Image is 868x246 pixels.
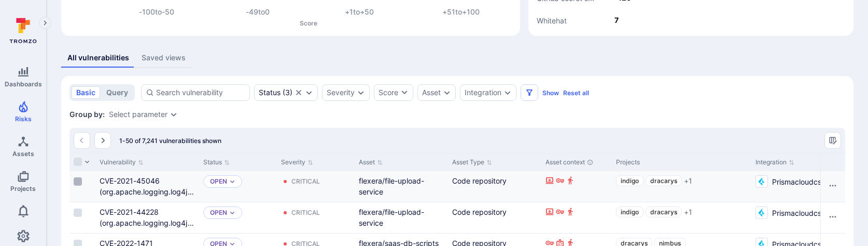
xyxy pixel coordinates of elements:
[751,202,829,233] div: Cell for Integration
[106,19,512,27] p: Score
[359,158,383,166] button: Sort by Asset
[281,158,313,166] button: Sort by Severity
[199,202,277,233] div: Cell for Status
[12,150,34,158] span: Assets
[69,202,95,233] div: Cell for selection
[207,7,309,17] div: -49 to 0
[170,110,178,119] button: Expand dropdown
[259,88,292,97] button: Status(3)
[612,202,751,233] div: Cell for Projects
[422,88,441,97] button: Asset
[820,171,845,202] div: Cell for
[74,132,90,149] button: Go to the previous page
[355,202,448,233] div: Cell for Asset
[503,88,512,97] button: Expand dropdown
[94,132,111,149] button: Go to the next page
[259,88,281,97] div: Status
[327,88,355,97] div: Severity
[374,84,413,101] button: Score
[210,177,227,186] button: Open
[465,88,501,97] button: Integration
[277,202,355,233] div: Cell for Severity
[15,115,32,123] span: Risks
[621,177,639,185] span: indigo
[102,86,133,99] button: query
[587,159,593,165] div: Automatically discovered context associated with the asset
[646,206,682,217] a: dracarys
[452,175,537,186] div: Code repository
[355,171,448,202] div: Cell for Asset
[10,185,36,192] span: Projects
[142,53,186,63] div: Saved views
[448,202,541,233] div: Cell for Asset Type
[229,178,235,185] button: Expand dropdown
[95,202,199,233] div: Cell for Vulnerability
[74,158,82,166] span: Select all rows
[755,158,794,166] button: Sort by Integration
[772,175,821,187] span: Prismacloudcs
[69,109,105,120] span: Group by:
[295,88,303,97] button: Clear selection
[259,88,292,97] div: ( 3 )
[106,7,207,17] div: -100 to -50
[95,171,199,202] div: Cell for Vulnerability
[824,132,841,149] button: Manage columns
[410,7,512,17] div: +51 to +100
[100,176,194,207] a: CVE-2021-45046 (org.apache.logging.log4j_log4j-core)
[199,171,277,202] div: Cell for Status
[751,171,829,202] div: Cell for Integration
[824,209,841,225] button: Row actions menu
[684,176,692,186] span: + 1
[616,158,747,167] div: Projects
[448,171,541,202] div: Cell for Asset Type
[541,171,612,202] div: Cell for Asset context
[452,206,537,217] div: Code repository
[541,202,612,233] div: Cell for Asset context
[616,175,643,186] a: indigo
[100,208,194,238] a: CVE-2021-44228 (org.apache.logging.log4j_log4j-core)
[203,158,230,166] button: Sort by Status
[612,171,751,202] div: Cell for Projects
[521,84,538,101] button: Filters
[820,202,845,233] div: Cell for
[545,158,608,167] div: Asset context
[74,177,82,186] span: Select row
[379,87,398,98] div: Score
[119,137,221,145] span: 1-50 of 7,241 vulnerabilities shown
[563,89,589,97] button: Reset all
[291,177,320,186] div: Critical
[74,209,82,217] span: Select row
[772,206,821,218] span: Prismacloudcs
[229,210,235,216] button: Expand dropdown
[309,7,410,17] div: +1 to +50
[291,209,320,217] div: Critical
[452,158,492,166] button: Sort by Asset Type
[359,176,424,196] a: flexera/file-upload-service
[616,206,643,217] a: indigo
[69,171,95,202] div: Cell for selection
[650,177,677,185] span: dracarys
[824,177,841,194] button: Row actions menu
[537,17,567,25] text: Whitehat
[109,110,167,119] button: Select parameter
[305,88,313,97] button: Expand dropdown
[650,208,677,216] span: dracarys
[67,53,129,63] div: All vulnerabilities
[614,16,619,24] text: 7
[109,110,178,119] div: grouping parameters
[646,175,682,186] a: dracarys
[684,207,692,217] span: + 1
[5,80,42,88] span: Dashboards
[359,208,424,227] a: flexera/file-upload-service
[156,87,245,98] input: Search vulnerability
[39,17,51,29] button: Expand navigation menu
[277,171,355,202] div: Cell for Severity
[443,88,451,97] button: Expand dropdown
[621,208,639,216] span: indigo
[210,209,227,217] button: Open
